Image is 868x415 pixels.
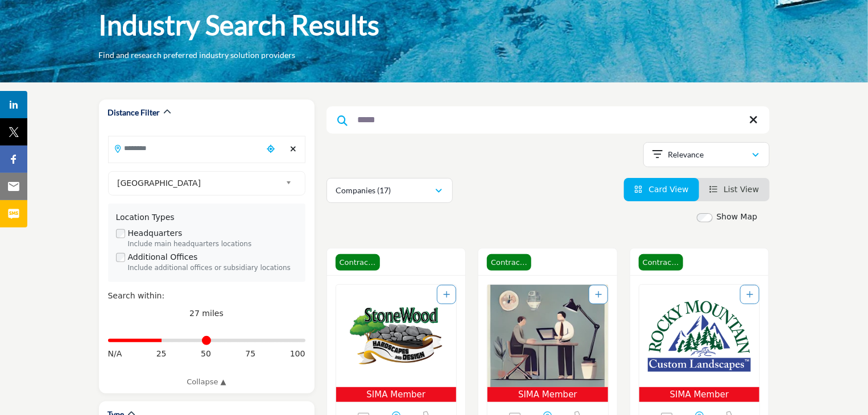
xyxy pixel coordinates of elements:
div: Choose your current location [262,137,279,161]
a: Collapse ▲ [108,376,305,388]
span: SIMA Member [642,388,758,401]
span: Card View [648,185,688,194]
span: [GEOGRAPHIC_DATA] [117,176,281,190]
span: List View [724,185,759,194]
a: Add To List [746,290,753,299]
img: Rocky Mountain Custom Landscapes & Associates, Inc [639,285,760,387]
a: Open Listing in new tab [487,285,608,402]
span: 50 [201,348,211,360]
span: 25 [156,348,167,360]
input: Search Location [109,137,262,159]
a: Add To List [443,290,450,299]
span: Contractor [487,254,531,271]
img: Stonewood Hardscapes & Design LLC [336,285,457,387]
a: Add To List [595,290,602,299]
span: 27 miles [189,309,224,318]
a: Open Listing in new tab [639,285,760,402]
li: Card View [624,178,699,201]
p: Companies (17) [336,185,391,196]
button: Companies (17) [326,178,453,203]
div: Include additional offices or subsidiary locations [128,263,297,273]
label: Show Map [717,211,758,223]
input: Search Keyword [326,106,770,134]
div: Location Types [116,211,297,223]
a: Open Listing in new tab [336,285,457,402]
span: N/A [108,348,122,360]
span: Contractor [336,254,380,271]
div: Include main headquarters locations [128,239,297,250]
label: Headquarters [128,227,183,239]
span: SIMA Member [490,388,606,401]
a: View List [709,185,759,194]
span: 75 [245,348,255,360]
li: List View [699,178,770,201]
a: View Card [634,185,689,194]
label: Additional Offices [128,251,198,263]
span: 100 [290,348,305,360]
p: Relevance [668,149,704,160]
img: Stripez Site Management [487,285,608,387]
p: Find and research preferred industry solution providers [99,49,296,61]
h2: Distance Filter [108,107,160,118]
div: Search within: [108,290,305,302]
button: Relevance [643,142,770,167]
span: Contractor [639,254,683,271]
div: Clear search location [285,137,302,161]
h1: Industry Search Results [99,7,380,43]
span: SIMA Member [338,388,454,401]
